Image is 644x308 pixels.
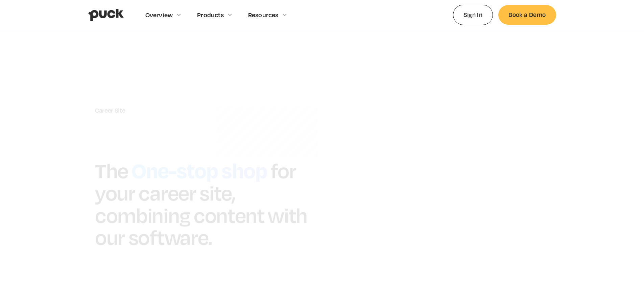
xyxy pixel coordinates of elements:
h1: The [95,158,128,183]
h1: One-stop shop [128,155,270,184]
a: Book a Demo [498,5,556,24]
a: Sign In [453,5,493,25]
div: Resources [248,11,279,19]
h1: for your career site, combining content with our software. [95,158,307,250]
div: Career Site [95,106,309,114]
div: Products [197,11,224,19]
div: Overview [145,11,173,19]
